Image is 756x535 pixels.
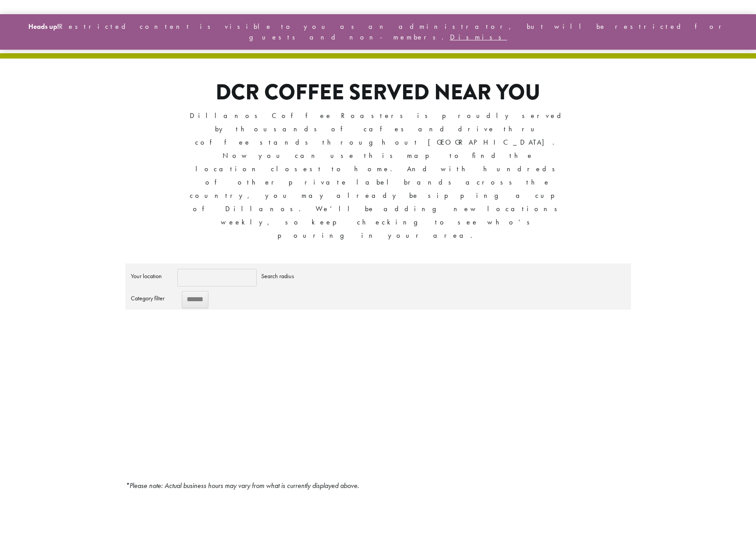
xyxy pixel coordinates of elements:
[188,109,568,243] p: Dillanos Coffee Roasters is proudly served by thousands of cafes and drive thru coffee stands thr...
[261,269,303,283] label: Search radius
[28,22,59,31] strong: Heads up!
[188,80,568,106] h1: DCR COFFEE SERVED NEAR YOU
[131,291,173,305] label: Category filter
[450,32,507,42] a: Dismiss
[125,481,359,490] em: *Please note: Actual business hours may vary from what is currently displayed above.
[131,269,173,283] label: Your location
